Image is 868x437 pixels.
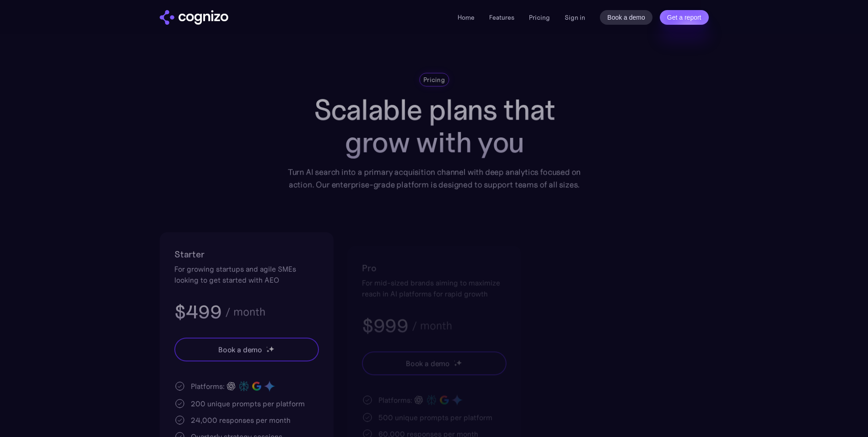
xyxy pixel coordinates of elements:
[362,261,507,275] h2: Pro
[174,338,319,361] a: Book a demostarstarstar
[405,358,449,369] div: Book a demo
[411,320,452,331] div: / month
[362,351,507,375] a: Book a demostarstarstar
[266,350,269,353] img: star
[489,13,514,22] a: Features
[174,300,221,324] h3: $499
[266,346,267,348] img: star
[453,361,455,362] img: star
[225,306,265,317] div: / month
[268,346,274,352] img: star
[423,75,445,84] div: Pricing
[160,10,228,25] img: cognizo logo
[378,394,412,405] div: Platforms:
[453,363,457,366] img: star
[600,10,652,25] a: Book a demo
[565,12,585,23] a: Sign in
[174,247,319,262] h2: Starter
[191,381,225,392] div: Platforms:
[378,412,492,423] div: 500 unique prompts per platform
[362,314,408,338] h3: $999
[174,263,319,285] div: For growing startups and agile SMEs looking to get started with AEO
[218,344,262,355] div: Book a demo
[362,277,507,299] div: For mid-sized brands aiming to maximize reach in AI platforms for rapid growth
[456,360,462,366] img: star
[160,10,228,25] a: home
[281,166,587,191] div: Turn AI search into a primary acquisition channel with deep analytics focused on action. Our ente...
[191,415,291,426] div: 24,000 responses per month
[529,13,550,22] a: Pricing
[660,10,709,25] a: Get a report
[281,93,587,158] h1: Scalable plans that grow with you
[458,13,474,22] a: Home
[191,398,305,409] div: 200 unique prompts per platform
